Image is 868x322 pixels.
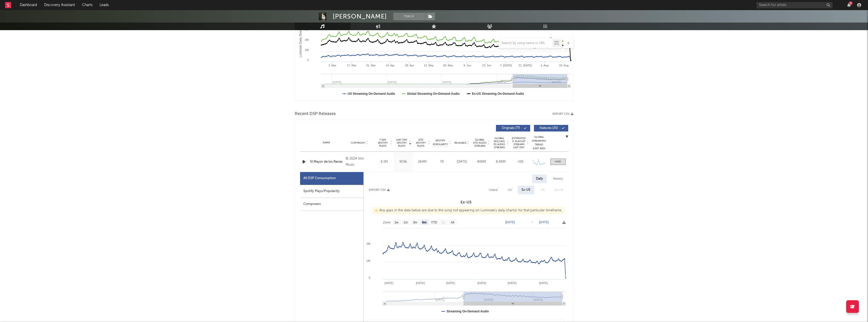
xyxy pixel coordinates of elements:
[376,159,393,164] div: 6.1M
[531,135,547,150] div: Global Streaming Trend (Last 60D)
[756,2,833,8] input: Search for artists
[413,221,417,224] text: 3m
[414,159,431,164] div: 264M
[453,159,470,164] div: [DATE]
[372,207,565,214] div: Any gaps in the data below are due to the song not appearing on Luminate's daily chart(s) for tha...
[403,221,408,224] text: 1m
[416,281,425,285] text: [DATE]
[552,112,574,116] button: Export CSV
[328,64,336,67] text: 3. Mar
[384,281,393,285] text: [DATE]
[499,127,523,130] span: Originals ( 77 )
[310,159,343,164] a: El Mayor de los Ranas
[441,221,445,224] text: 1y
[508,281,516,285] text: [DATE]
[368,276,370,279] text: 0
[394,221,398,224] text: 1w
[395,138,409,147] span: Last Day Spotify Plays
[366,259,370,262] text: 1M
[549,175,567,183] div: Weekly
[303,175,336,181] div: All DSP Consumption
[492,137,506,149] span: Global Rolling 7D Audio Streams
[489,187,497,193] div: Global
[446,281,455,285] text: [DATE]
[300,172,363,185] div: All DSP Consumption
[519,64,532,67] text: 21. [DATE]
[454,141,466,144] span: Released
[307,59,308,62] text: 0
[500,64,512,67] text: 7. [DATE]
[366,242,370,245] text: 2M
[310,141,343,145] div: Name
[407,92,459,96] text: Global Streaming On-Demand Audio
[539,220,549,224] text: [DATE]
[512,137,526,149] span: Estimated % Playlist Streams Last Day
[393,13,425,20] button: Track
[849,1,853,5] div: 3
[414,138,428,147] span: ATD Spotify Plays
[447,310,489,313] text: Streaming On-Demand Audio
[299,25,302,57] text: Luminate Daily Streams
[559,64,568,67] text: 18. Aug
[300,185,363,198] div: Spotify Plays/Popularity
[431,221,437,224] text: YTD
[522,187,530,193] div: Ex-US
[492,159,509,164] div: 8.98M
[351,141,365,144] span: Copyright
[405,64,414,67] text: 28. Apr
[496,125,530,131] button: Originals(77)
[305,48,308,51] text: 1M
[348,92,395,96] text: US Streaming On-Demand Audio
[537,127,561,130] span: Features ( 20 )
[464,64,471,67] text: 9. Jun
[383,221,391,224] text: Zoom
[295,111,336,117] span: Recent DSP Releases
[395,159,412,164] div: 903k
[424,64,434,67] text: 12. May
[333,13,387,20] div: [PERSON_NAME]
[482,64,491,67] text: 23. Jun
[539,281,548,285] text: [DATE]
[531,220,534,224] text: →
[451,221,454,224] text: All
[477,281,486,285] text: [DATE]
[508,187,511,193] div: US
[369,188,390,192] button: Export CSV
[376,138,390,147] span: 7 Day Spotify Plays
[433,139,448,146] span: Spotify Popularity
[473,159,490,164] div: 408M
[473,138,487,147] span: Global ATD Audio Streams
[512,159,529,164] div: <5%
[499,41,552,45] input: Search by song name or URL
[347,64,356,67] text: 17. Mar
[443,64,453,67] text: 26. May
[386,64,395,67] text: 14. Apr
[300,198,363,211] div: Composers
[534,125,568,131] button: Features(20)
[366,64,376,67] text: 31. Mar
[847,3,851,7] button: 3
[541,64,548,67] text: 4. Aug
[472,92,524,96] text: Ex-US Streaming On-Demand Audio
[364,199,568,205] h3: Ex-US
[346,156,373,168] div: © 2024 Vim Music
[422,221,426,224] text: 6m
[532,175,547,183] div: Daily
[433,159,451,164] div: 79
[505,220,515,224] text: [DATE]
